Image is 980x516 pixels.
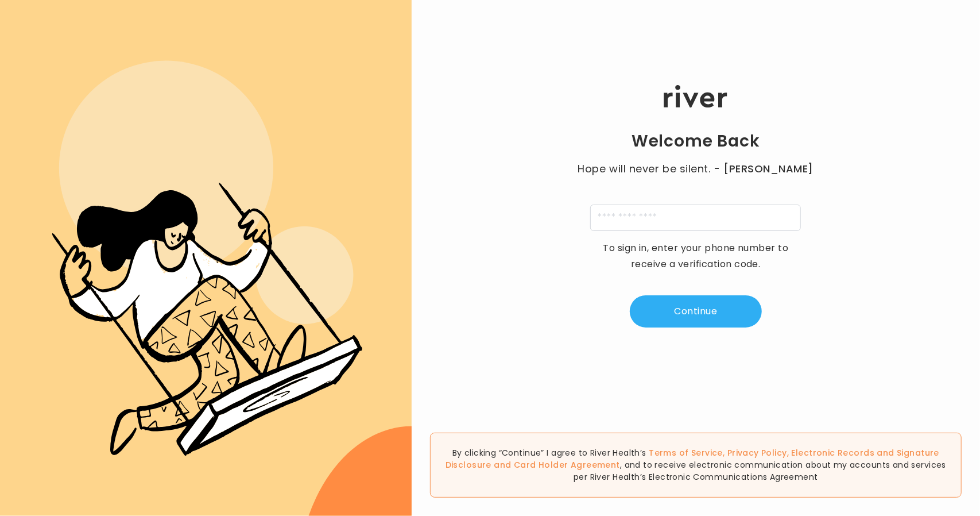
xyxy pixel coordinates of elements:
[514,459,620,471] a: Card Holder Agreement
[430,433,962,498] div: By clicking “Continue” I agree to River Health’s
[649,447,723,459] a: Terms of Service
[446,447,939,471] span: , , and
[567,161,825,177] p: Hope will never be silent.
[727,447,787,459] a: Privacy Policy
[446,447,939,471] a: Electronic Records and Signature Disclosure
[595,240,796,272] p: To sign in, enter your phone number to receive a verification code.
[632,131,760,152] h1: Welcome Back
[630,295,762,328] button: Continue
[574,459,946,483] span: , and to receive electronic communication about my accounts and services per River Health’s Elect...
[714,161,814,177] span: - [PERSON_NAME]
